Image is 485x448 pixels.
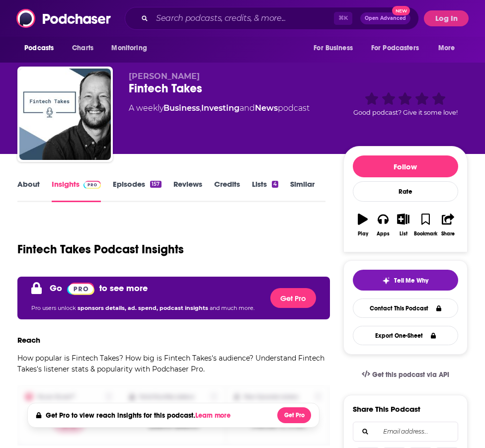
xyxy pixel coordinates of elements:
[150,181,161,188] div: 157
[152,10,334,26] input: Search podcasts, credits, & more...
[252,179,278,202] a: Lists4
[17,353,330,374] p: How popular is Fintech Takes? How big is Fintech Takes's audience? Understand Fintech Takes's lis...
[365,16,406,21] span: Open Advanced
[214,179,240,202] a: Credits
[277,407,311,423] button: Get Pro
[99,283,148,294] p: to see more
[393,207,413,243] button: List
[17,39,67,58] button: open menu
[372,371,449,379] span: Get this podcast via API
[200,103,201,113] span: ,
[173,179,202,202] a: Reviews
[195,412,233,420] button: Learn more
[50,283,62,294] p: Go
[255,103,278,113] a: News
[353,404,420,414] h3: Share This Podcast
[353,155,458,177] button: Follow
[307,39,365,58] button: open menu
[353,270,458,291] button: tell me why sparkleTell Me Why
[72,41,93,55] span: Charts
[46,411,233,420] h4: Get Pro to view reach insights for this podcast.
[270,288,316,308] button: Get Pro
[104,39,160,58] button: open menu
[52,179,101,202] a: InsightsPodchaser Pro
[371,41,419,55] span: For Podcasters
[66,39,99,58] a: Charts
[129,102,310,114] div: A weekly podcast
[438,207,458,243] button: Share
[240,103,255,113] span: and
[392,6,410,15] span: New
[17,179,40,202] a: About
[353,181,458,202] div: Rate
[125,7,419,30] div: Search podcasts, credits, & more...
[353,299,458,318] a: Contact This Podcast
[377,231,390,237] div: Apps
[353,422,458,442] div: Search followers
[353,109,458,116] span: Good podcast? Give it some love!
[314,41,353,55] span: For Business
[111,41,147,55] span: Monitoring
[78,304,210,311] span: sponsors details, ad. spend, podcast insights
[67,281,94,296] a: Pro website
[400,231,407,237] div: List
[343,72,468,133] div: Good podcast? Give it some love!
[382,277,390,285] img: tell me why sparkle
[360,12,410,24] button: Open AdvancedNew
[129,72,200,81] span: [PERSON_NAME]
[201,103,240,113] a: Investing
[414,231,437,237] div: Bookmark
[413,207,438,243] button: Bookmark
[67,283,94,295] img: Podchaser Pro
[361,422,450,441] input: Email address...
[272,181,278,188] div: 4
[17,335,40,345] h3: Reach
[24,41,54,55] span: Podcasts
[17,242,184,257] h1: Fintech Takes Podcast Insights
[19,69,111,160] img: Fintech Takes
[441,231,455,237] div: Share
[353,326,458,345] button: Export One-Sheet
[394,277,428,285] span: Tell Me Why
[163,103,200,113] a: Business
[438,41,455,55] span: More
[290,179,315,202] a: Similar
[16,9,112,28] img: Podchaser - Follow, Share and Rate Podcasts
[31,300,254,315] p: Pro users unlock and much more.
[354,363,457,387] a: Get this podcast via API
[373,207,394,243] button: Apps
[113,179,161,202] a: Episodes157
[431,39,468,58] button: open menu
[334,12,352,25] span: ⌘ K
[358,231,368,237] div: Play
[365,39,433,58] button: open menu
[353,207,373,243] button: Play
[83,181,101,189] img: Podchaser Pro
[424,10,469,26] button: Log In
